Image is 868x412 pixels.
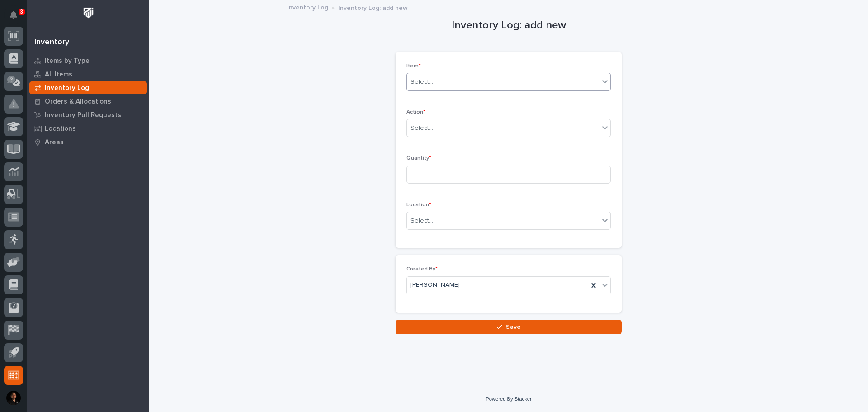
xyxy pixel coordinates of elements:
a: Locations [27,122,149,135]
h1: Inventory Log: add new [396,19,622,32]
span: [PERSON_NAME] [410,280,460,290]
span: Location [406,202,431,208]
p: Items by Type [45,57,90,65]
p: Inventory Log [45,84,89,92]
div: Select... [410,123,433,133]
p: 3 [20,9,23,15]
div: Select... [410,216,433,226]
a: Areas [27,135,149,149]
span: Save [506,324,521,330]
div: Notifications3 [11,11,23,25]
span: Item [406,63,421,69]
span: Action [406,109,425,115]
a: All Items [27,67,149,81]
div: Inventory [34,38,69,47]
a: Orders & Allocations [27,95,149,108]
p: Areas [45,138,64,147]
span: Quantity [406,156,431,161]
p: Inventory Pull Requests [45,111,121,119]
button: users-avatar [4,388,23,407]
a: Inventory Pull Requests [27,108,149,122]
button: Save [396,320,622,334]
img: Workspace Logo [80,5,97,21]
p: Locations [45,125,76,133]
a: Inventory Log [27,81,149,95]
p: Orders & Allocations [45,98,111,106]
p: Inventory Log: add new [338,2,408,12]
a: Items by Type [27,54,149,67]
a: Powered By Stacker [486,396,531,402]
a: Inventory Log [287,2,328,12]
p: All Items [45,71,72,79]
button: Notifications [4,5,23,24]
div: Select... [410,77,433,87]
span: Created By [406,266,438,272]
